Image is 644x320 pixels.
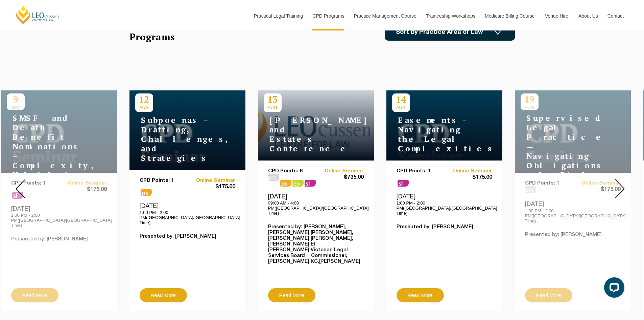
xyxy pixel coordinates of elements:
h2: Upcoming CPD Law Programs [129,18,239,43]
img: Prev [16,179,25,198]
p: Presented by: [PERSON_NAME] [140,234,235,239]
p: CPD Points: 1 [397,168,445,174]
p: Presented by: [PERSON_NAME] [397,224,492,230]
span: $175.00 [187,184,235,191]
a: [PERSON_NAME] Centre for Law [15,5,60,25]
span: ps [292,180,304,187]
a: Read More [397,288,444,302]
h4: Easements - Navigating the Legal Complexities [392,115,477,153]
span: ps [280,180,291,187]
a: Medicare Billing Course [480,1,540,30]
p: 09:00 AM - 4:00 PM([GEOGRAPHIC_DATA]/[GEOGRAPHIC_DATA] Time) [268,200,364,216]
h4: [PERSON_NAME] and Estates Conference [264,115,348,153]
p: 12 [135,93,153,105]
a: Practice Management Course [349,1,421,30]
a: Read More [268,288,315,302]
p: 1:00 PM - 2:00 PM([GEOGRAPHIC_DATA]/[GEOGRAPHIC_DATA] Time) [140,210,235,225]
a: Practical Legal Training [249,1,308,30]
span: $175.00 [444,174,492,181]
a: Contact [602,1,629,30]
div: [DATE] [397,193,492,216]
img: Icon [494,29,502,35]
a: Read More [140,288,187,302]
img: Next [615,179,625,198]
p: Presented by: [PERSON_NAME],[PERSON_NAME],[PERSON_NAME],[PERSON_NAME],[PERSON_NAME],[PERSON_NAME]... [268,224,364,264]
div: [DATE] [140,202,235,225]
p: 14 [392,93,410,105]
p: CPD Points: 1 [140,178,188,184]
span: sl [305,180,316,187]
a: Venue Hire [540,1,573,30]
a: Online Seminar [316,168,364,174]
span: pm [268,174,279,181]
a: Online Seminar [187,178,235,184]
p: 1:00 PM - 2:00 PM([GEOGRAPHIC_DATA]/[GEOGRAPHIC_DATA] Time) [397,200,492,216]
p: CPD Points: 6 [268,168,316,174]
span: ps [141,189,152,196]
span: AUG [392,105,410,110]
div: [DATE] [268,193,364,216]
span: sl [398,180,409,187]
a: Online Seminar [444,168,492,174]
a: About Us [573,1,602,30]
a: Traineeship Workshops [421,1,480,30]
span: AUG [135,105,153,110]
span: AUG [264,105,282,110]
a: Sort by Practice Area of Law [385,24,515,41]
span: $735.00 [316,174,364,181]
h4: Subpoenas – Drafting, Challenges, and Strategies [135,115,220,163]
p: 13 [264,93,282,105]
iframe: LiveChat chat widget [599,275,627,303]
a: CPD Programs [307,1,349,30]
